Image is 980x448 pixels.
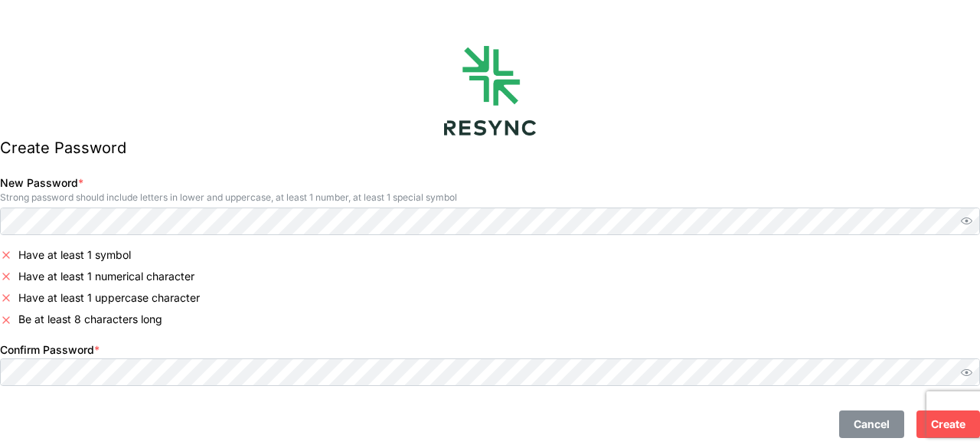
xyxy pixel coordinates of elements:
span: Cancel [854,411,890,437]
p: Have at least 1 numerical character [18,269,194,284]
button: Create [916,410,980,438]
p: Have at least 1 symbol [18,247,131,263]
p: Be at least 8 characters long [18,312,162,327]
p: Have at least 1 uppercase character [18,290,200,306]
button: Cancel [839,410,904,438]
img: logo [444,46,536,136]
